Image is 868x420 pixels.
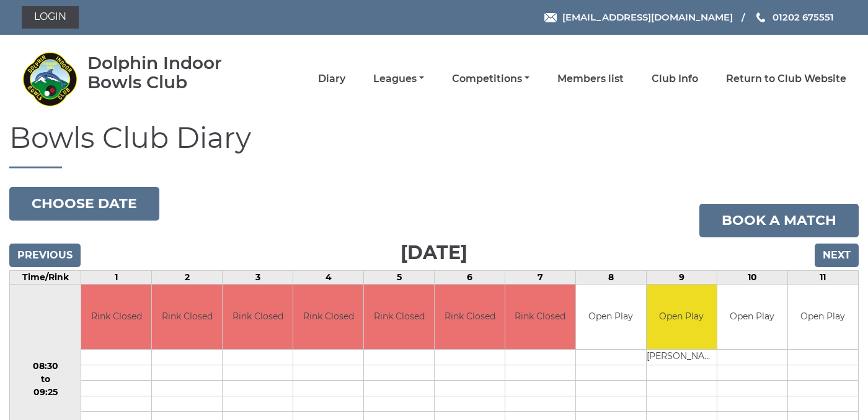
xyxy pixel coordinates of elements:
span: 01202 675551 [773,11,834,23]
td: 4 [293,270,364,284]
input: Next [815,244,859,267]
a: Leagues [373,72,424,86]
td: 1 [81,270,152,284]
td: Rink Closed [505,285,575,350]
td: Rink Closed [152,285,222,350]
h1: Bowls Club Diary [9,122,859,168]
td: 8 [575,270,646,284]
td: Open Play [788,285,858,350]
td: 9 [646,270,717,284]
td: 6 [435,270,505,284]
td: Open Play [576,285,646,350]
td: Open Play [647,285,717,350]
a: Club Info [652,72,698,86]
td: Open Play [717,285,787,350]
img: Dolphin Indoor Bowls Club [22,51,77,107]
td: Rink Closed [435,285,505,350]
a: Phone us 01202 675551 [755,10,834,24]
span: [EMAIL_ADDRESS][DOMAIN_NAME] [562,11,733,23]
a: Book a match [699,204,859,237]
td: Rink Closed [364,285,434,350]
a: Members list [557,72,624,86]
td: 2 [152,270,223,284]
td: 10 [717,270,787,284]
td: Time/Rink [10,270,81,284]
a: Competitions [452,72,529,86]
td: Rink Closed [81,285,151,350]
a: Login [22,6,79,29]
img: Email [544,13,557,22]
td: 3 [223,270,293,284]
td: 7 [505,270,576,284]
td: 11 [787,270,858,284]
div: Dolphin Indoor Bowls Club [87,53,258,92]
td: 5 [364,270,435,284]
input: Previous [9,244,81,267]
a: Email [EMAIL_ADDRESS][DOMAIN_NAME] [544,10,733,24]
a: Return to Club Website [726,72,846,86]
a: Diary [318,72,345,86]
td: Rink Closed [223,285,293,350]
td: [PERSON_NAME] [647,350,717,365]
td: Rink Closed [293,285,363,350]
button: Choose date [9,187,159,221]
img: Phone us [756,12,765,22]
